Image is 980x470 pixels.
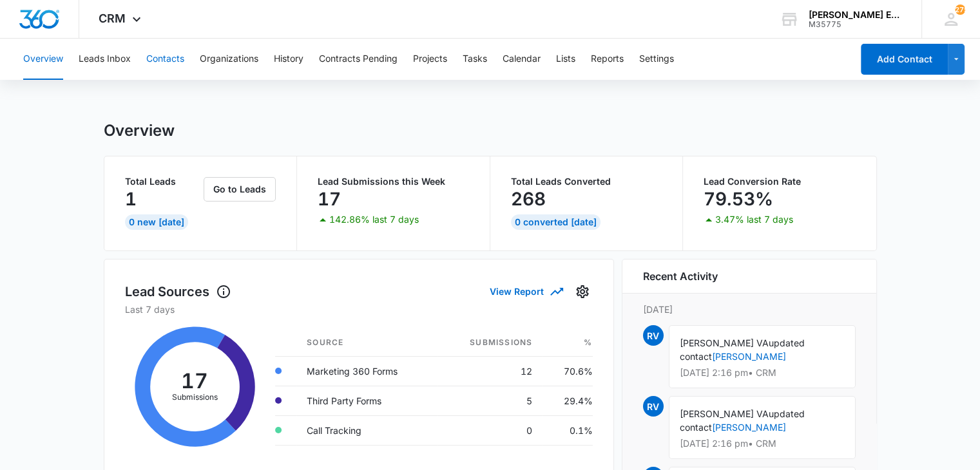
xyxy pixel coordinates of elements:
[296,329,437,357] th: Source
[680,439,845,448] p: [DATE] 2:16 pm • CRM
[104,121,175,140] h1: Overview
[490,280,562,303] button: View Report
[712,351,786,362] a: [PERSON_NAME]
[329,215,419,224] p: 142.86% last 7 days
[511,189,546,209] p: 268
[511,177,662,186] p: Total Leads Converted
[704,189,773,209] p: 79.53%
[125,177,202,186] p: Total Leads
[125,303,593,316] p: Last 7 days
[704,177,856,186] p: Lead Conversion Rate
[680,337,769,348] span: [PERSON_NAME] VA
[861,44,948,75] button: Add Contact
[437,329,543,357] th: Submissions
[955,5,965,15] div: notifications count
[643,396,664,417] span: RV
[296,415,437,445] td: Call Tracking
[809,20,903,29] div: account id
[125,282,231,301] h1: Lead Sources
[639,39,674,80] button: Settings
[680,408,769,419] span: [PERSON_NAME] VA
[79,39,131,80] button: Leads Inbox
[463,39,487,80] button: Tasks
[125,189,137,209] p: 1
[437,386,543,415] td: 5
[296,386,437,415] td: Third Party Forms
[572,281,593,302] button: Settings
[146,39,184,80] button: Contacts
[712,422,786,433] a: [PERSON_NAME]
[643,268,718,284] h6: Recent Activity
[809,10,903,20] div: account name
[643,325,664,346] span: RV
[318,189,341,209] p: 17
[23,39,63,80] button: Overview
[274,39,303,80] button: History
[556,39,575,80] button: Lists
[591,39,624,80] button: Reports
[200,39,258,80] button: Organizations
[413,39,447,80] button: Projects
[715,215,793,224] p: 3.47% last 7 days
[204,177,276,202] button: Go to Leads
[543,415,592,445] td: 0.1%
[503,39,541,80] button: Calendar
[125,214,188,230] div: 0 New [DATE]
[643,303,856,316] p: [DATE]
[99,12,126,25] span: CRM
[543,329,592,357] th: %
[680,368,845,377] p: [DATE] 2:16 pm • CRM
[319,39,398,80] button: Contracts Pending
[318,177,469,186] p: Lead Submissions this Week
[955,5,965,15] span: 275
[511,214,600,230] div: 0 Converted [DATE]
[204,183,276,194] a: Go to Leads
[437,356,543,386] td: 12
[543,386,592,415] td: 29.4%
[437,415,543,445] td: 0
[296,356,437,386] td: Marketing 360 Forms
[543,356,592,386] td: 70.6%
